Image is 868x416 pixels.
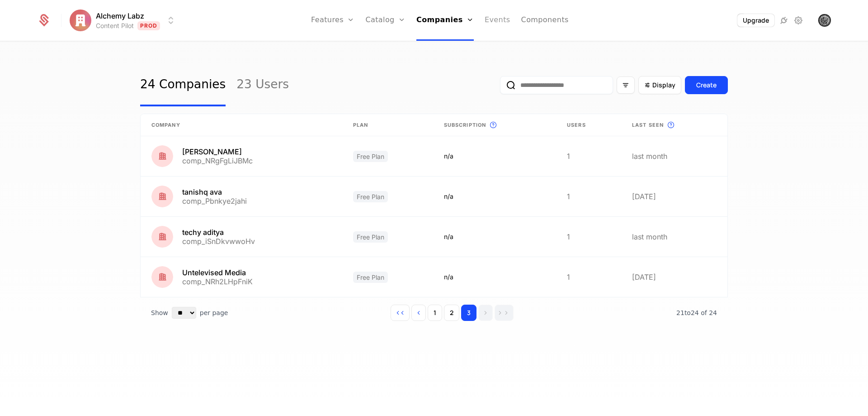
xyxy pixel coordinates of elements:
span: Display [652,81,675,90]
button: Go to previous page [411,305,426,321]
div: Create [696,81,717,90]
a: 24 Companies [140,64,226,106]
span: per page [200,308,228,317]
th: Users [556,114,621,136]
button: Go to page 1 [428,305,442,321]
span: Prod [137,21,160,30]
button: Go to page 2 [444,305,459,321]
span: Last seen [632,121,664,129]
span: Show [151,308,168,317]
div: Content Pilot [96,21,134,30]
button: Filter options [617,77,635,94]
th: Company [141,114,342,136]
span: Subscription [444,121,486,129]
span: Alchemy Labz [96,10,144,21]
div: Table pagination [140,297,728,328]
select: Select page size [172,307,196,319]
button: Select environment [72,10,177,30]
button: Go to page 3 [461,305,476,321]
img: Digital Alchemyst [818,14,831,27]
button: Go to next page [478,305,493,321]
span: 21 to 24 of [676,309,709,316]
div: Page navigation [391,305,514,321]
button: Create [685,76,728,94]
th: Plan [342,114,433,136]
button: Upgrade [737,14,774,27]
a: Settings [793,15,804,26]
a: Integrations [778,15,789,26]
img: Alchemy Labz [70,10,91,31]
button: Go to first page [391,305,410,321]
span: 24 [676,309,717,316]
button: Open user button [818,14,831,27]
a: 23 Users [236,64,289,106]
button: Go to last page [495,305,514,321]
button: Display [638,76,681,94]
